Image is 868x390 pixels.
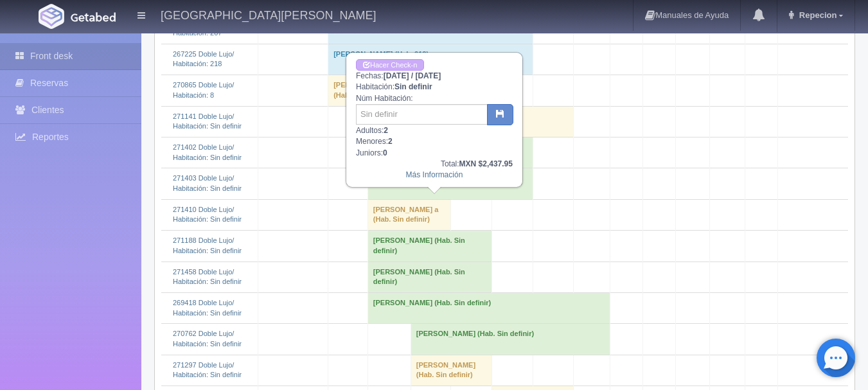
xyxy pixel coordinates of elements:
b: 0 [383,148,387,157]
td: [PERSON_NAME] (Hab. Sin definir) [368,292,610,323]
a: 267225 Doble Lujo/Habitación: 218 [173,50,234,68]
a: 271402 Doble Lujo/Habitación: Sin definir [173,143,242,161]
td: [PERSON_NAME] (Hab. Sin definir) [411,355,492,386]
input: Sin definir [356,104,488,125]
td: [PERSON_NAME] (Hab. 8) [328,75,411,106]
a: 271188 Doble Lujo/Habitación: Sin definir [173,236,242,254]
a: 271403 Doble Lujo/Habitación: Sin definir [173,174,242,192]
a: Hacer Check-in [356,59,424,71]
a: 271141 Doble Lujo/Habitación: Sin definir [173,112,242,130]
td: [PERSON_NAME] (Hab. 218) [328,44,533,75]
div: Total: [356,159,513,170]
img: Getabed [71,12,116,22]
a: 271410 Doble Lujo/Habitación: Sin definir [173,206,242,224]
td: [PERSON_NAME] (Hab. Sin definir) [411,324,610,355]
img: Getabed [39,4,64,29]
b: MXN $2,437.95 [459,159,513,168]
a: 271297 Doble Lujo/Habitación: Sin definir [173,361,242,379]
span: Repecion [796,10,837,20]
b: Sin definir [394,82,432,91]
a: 269418 Doble Lujo/Habitación: Sin definir [173,299,242,317]
td: [PERSON_NAME] (Hab. Sin definir) [368,261,492,292]
td: [PERSON_NAME] (Hab. Sin definir) [368,231,492,261]
div: Fechas: Habitación: Núm Habitación: Adultos: Menores: Juniors: [347,53,522,186]
b: [DATE] / [DATE] [384,71,441,80]
a: 271367 Doble Lujo/Habitación: 207 [173,19,234,37]
b: 2 [388,137,393,146]
b: 2 [384,126,388,135]
a: 270865 Doble Lujo/Habitación: 8 [173,81,234,99]
a: 271458 Doble Lujo/Habitación: Sin definir [173,268,242,286]
a: Más Información [406,170,463,179]
h4: [GEOGRAPHIC_DATA][PERSON_NAME] [161,6,376,22]
a: 270762 Doble Lujo/Habitación: Sin definir [173,330,242,348]
td: [PERSON_NAME] a (Hab. Sin definir) [368,199,451,230]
